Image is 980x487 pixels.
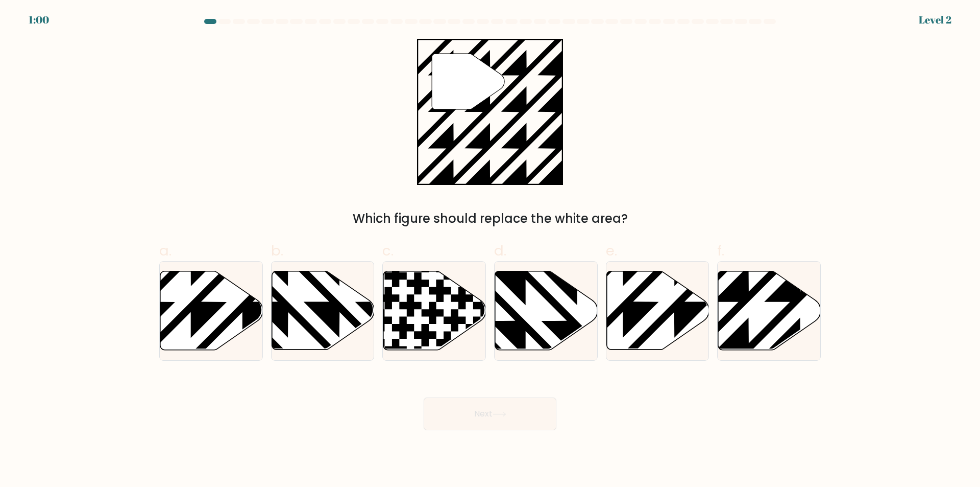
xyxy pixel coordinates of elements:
span: f. [717,241,724,261]
span: a. [159,241,171,261]
div: Which figure should replace the white area? [165,210,815,228]
div: 1:00 [29,12,49,28]
span: b. [271,241,283,261]
g: " [432,54,504,109]
div: Level 2 [919,12,951,28]
span: c. [382,241,394,261]
span: d. [494,241,506,261]
button: Next [424,398,556,430]
span: e. [606,241,617,261]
